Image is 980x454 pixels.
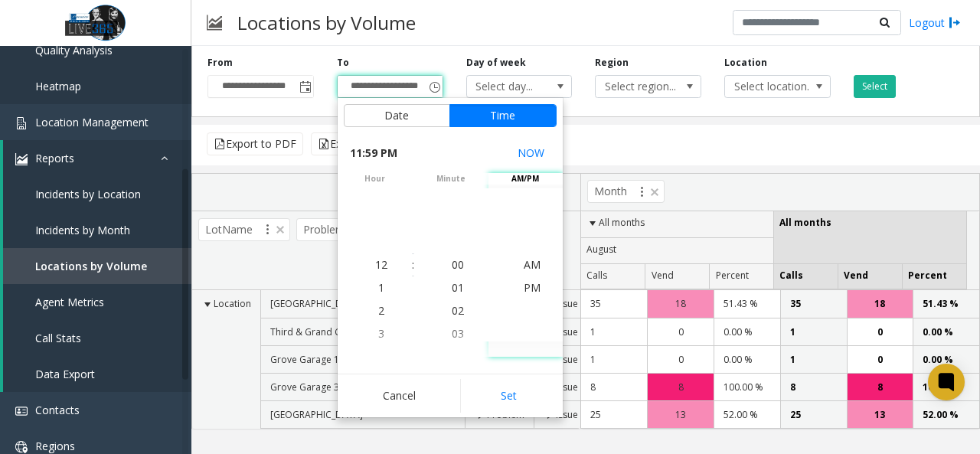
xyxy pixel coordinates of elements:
[3,176,191,212] a: Incidents by Location
[913,401,979,429] td: 52.00 %
[270,297,410,310] span: [GEOGRAPHIC_DATA] - Garage 4
[3,140,191,176] a: Reports
[581,264,645,290] th: Calls
[877,352,883,367] span: 0
[581,401,648,429] td: 25
[874,296,885,311] span: 18
[350,142,397,164] span: 11:59 PM
[678,380,684,394] span: 8
[714,401,780,429] td: 52.00 %
[270,325,456,338] span: Third & Grand Garage (aka The Boulevard)
[311,132,411,155] button: Export to Excel
[556,381,578,394] span: Issue
[556,408,578,421] span: Issue
[714,290,780,318] td: 51.43 %
[452,257,464,272] span: 00
[587,180,665,203] span: Month
[675,407,686,422] span: 13
[678,325,684,339] span: 0
[913,374,979,401] td: 100.00 %
[35,439,75,453] span: Regions
[375,257,387,272] span: 12
[378,280,384,295] span: 1
[581,211,774,238] th: All months
[452,303,464,318] span: 02
[35,331,81,345] span: Call Stats
[773,211,966,263] th: All months
[877,380,883,394] span: 8
[556,325,578,338] span: Issue
[645,264,709,290] th: Vend
[467,76,550,97] span: Select day...
[581,238,774,264] th: August
[913,346,979,374] td: 0.00 %
[780,401,847,429] td: 25
[378,326,384,341] span: 3
[854,75,896,98] button: Select
[15,405,28,417] img: 'icon'
[35,115,149,129] span: Location Management
[207,4,222,41] img: pageIcon
[678,352,684,367] span: 0
[15,117,28,129] img: 'icon'
[714,318,780,346] td: 0.00 %
[466,56,526,70] label: Day of week
[780,290,847,318] td: 35
[449,104,557,127] button: Time tab
[3,248,191,284] a: Locations by Volume
[780,318,847,346] td: 1
[35,79,81,93] span: Heatmap
[488,173,563,185] span: AM/PM
[709,264,773,290] th: Percent
[412,257,414,273] div: :
[725,76,808,97] span: Select location...
[35,367,95,381] span: Data Export
[581,374,648,401] td: 8
[596,76,679,97] span: Select region...
[230,4,423,41] h3: Locations by Volume
[460,379,557,413] button: Set
[3,212,191,248] a: Incidents by Month
[3,320,191,356] a: Call Stats
[773,264,838,290] th: Calls
[902,264,966,290] th: Percent
[35,43,113,57] span: Quality Analysis
[581,290,648,318] td: 35
[344,379,456,413] button: Cancel
[675,296,686,311] span: 18
[35,187,141,201] span: Incidents by Location
[714,346,780,374] td: 0.00 %
[511,139,550,167] button: Select now
[724,56,767,70] label: Location
[909,15,961,31] a: Logout
[949,15,961,31] img: logout
[35,151,74,165] span: Reports
[913,318,979,346] td: 0.00 %
[524,257,541,272] span: AM
[15,153,28,165] img: 'icon'
[15,441,28,453] img: 'icon'
[556,297,578,310] span: Issue
[452,326,464,341] span: 03
[556,353,578,366] span: Issue
[714,374,780,401] td: 100.00 %
[207,56,233,70] label: From
[426,76,443,97] span: Toggle popup
[877,325,883,339] span: 0
[913,290,979,318] td: 51.43 %
[3,284,191,320] a: Agent Metrics
[344,104,450,127] button: Date tab
[337,56,349,70] label: To
[3,356,191,392] a: Data Export
[198,218,290,241] span: LotName
[296,218,383,241] span: Problem
[581,318,648,346] td: 1
[838,264,902,290] th: Vend
[296,76,313,97] span: Toggle popup
[524,280,541,295] span: PM
[207,132,303,155] button: Export to PDF
[595,56,629,70] label: Region
[414,173,488,185] span: minute
[780,374,847,401] td: 8
[338,173,412,185] span: hour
